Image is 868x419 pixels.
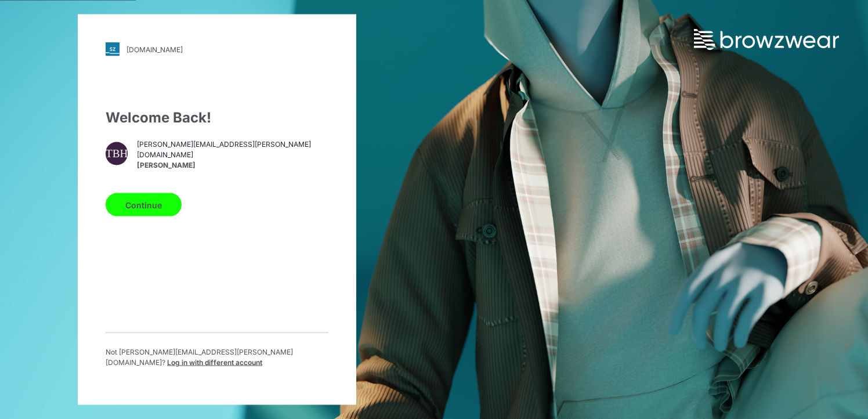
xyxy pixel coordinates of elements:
[106,107,328,128] div: Welcome Back!
[106,142,128,165] div: TBH
[137,139,328,160] span: [PERSON_NAME][EMAIL_ADDRESS][PERSON_NAME][DOMAIN_NAME]
[126,45,183,53] div: [DOMAIN_NAME]
[106,347,328,368] p: Not [PERSON_NAME][EMAIL_ADDRESS][PERSON_NAME][DOMAIN_NAME] ?
[106,42,120,56] img: svg+xml;base64,PHN2ZyB3aWR0aD0iMjgiIGhlaWdodD0iMjgiIHZpZXdCb3g9IjAgMCAyOCAyOCIgZmlsbD0ibm9uZSIgeG...
[106,42,328,56] a: [DOMAIN_NAME]
[137,160,328,170] span: [PERSON_NAME]
[167,358,262,367] span: Log in with different account
[694,29,839,50] img: browzwear-logo.73288ffb.svg
[106,193,182,216] button: Continue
